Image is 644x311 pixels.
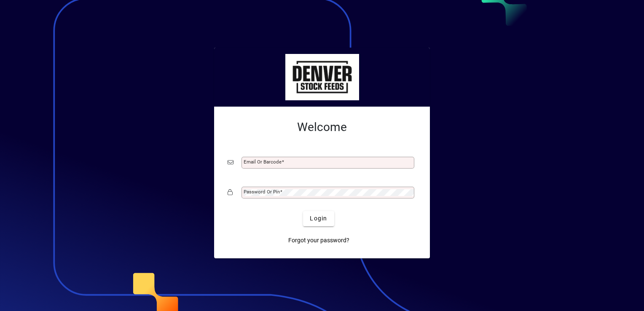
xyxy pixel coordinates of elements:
[288,236,349,245] span: Forgot your password?
[285,233,353,248] a: Forgot your password?
[244,189,280,195] mat-label: Password or Pin
[244,159,282,165] mat-label: Email or Barcode
[310,214,327,223] span: Login
[228,120,416,134] h2: Welcome
[303,211,334,226] button: Login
